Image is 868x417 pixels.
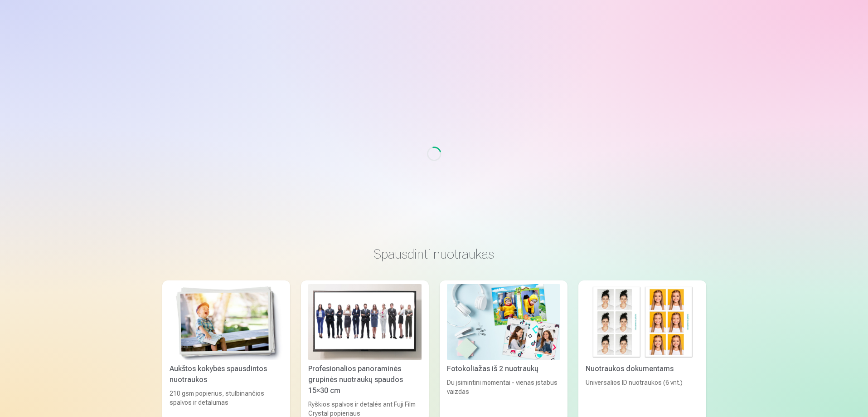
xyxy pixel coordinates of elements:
[582,363,703,374] div: Nuotraukos dokumentams
[443,363,564,374] div: Fotokoliažas iš 2 nuotraukų
[305,363,425,396] div: Profesionalios panoraminės grupinės nuotraukų spaudos 15×30 cm
[166,363,286,385] div: Aukštos kokybės spausdintos nuotraukos
[308,284,422,360] img: Profesionalios panoraminės grupinės nuotraukų spaudos 15×30 cm
[447,284,560,360] img: Fotokoliažas iš 2 nuotraukų
[170,284,283,360] img: Aukštos kokybės spausdintos nuotraukos
[170,246,699,262] h3: Spausdinti nuotraukas
[586,284,699,360] img: Nuotraukos dokumentams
